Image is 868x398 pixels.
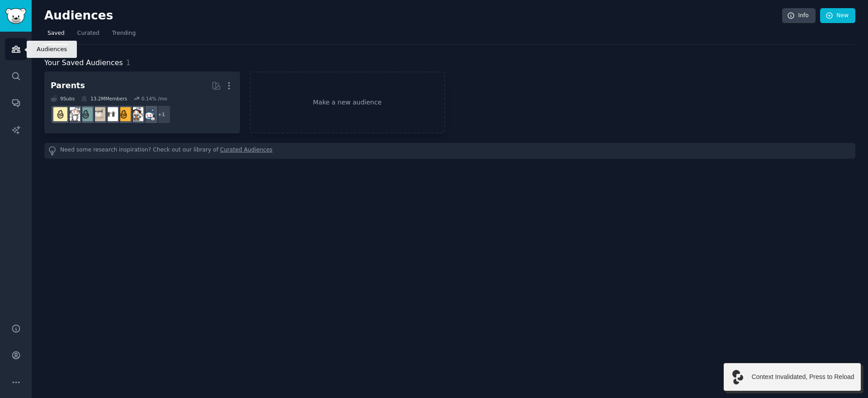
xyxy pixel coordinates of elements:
img: Parents [142,107,156,121]
img: Parenting [53,107,67,121]
a: New [820,8,855,24]
div: Parents [51,80,85,91]
img: beyondthebump [91,107,105,121]
span: Saved [47,29,65,38]
span: Context Invalidated, Press to Reload [751,372,854,382]
span: Your Saved Audiences [44,57,123,69]
img: daddit [66,107,80,121]
img: parentsofmultiples [129,107,143,121]
a: Curated Audiences [220,146,273,156]
div: 0.14 % /mo [142,95,167,102]
h2: Audiences [44,9,782,23]
div: Need some research inspiration? Check out our library of [44,143,855,159]
span: Curated [77,29,99,38]
img: SingleParents [79,107,93,121]
a: Make a new audience [250,71,445,133]
a: Curated [74,26,103,45]
img: GummySearch logo [5,8,26,24]
a: Info [782,8,816,24]
a: Saved [44,26,68,45]
span: Trending [112,29,136,38]
div: 9 Sub s [51,95,75,102]
a: Trending [109,26,139,45]
span: 1 [126,58,131,67]
img: NewParents [117,107,131,121]
a: Parents9Subs13.2MMembers0.14% /mo+1ParentsparentsofmultiplesNewParentstoddlersbeyondthebumpSingle... [44,71,240,133]
img: toddlers [104,107,118,121]
div: 13.2M Members [81,95,127,102]
div: + 1 [152,105,171,124]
